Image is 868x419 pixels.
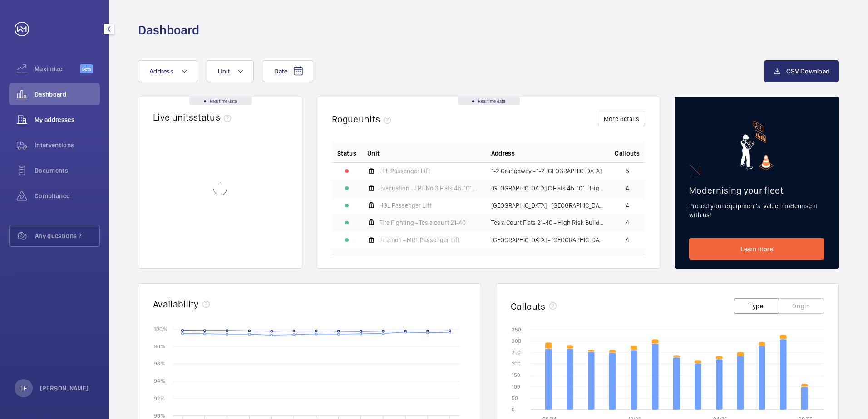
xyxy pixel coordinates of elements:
a: Learn more [689,238,824,260]
h2: Modernising your fleet [689,185,824,196]
span: 4 [626,237,629,243]
span: [GEOGRAPHIC_DATA] - [GEOGRAPHIC_DATA] [491,202,604,209]
span: 1-2 Grangeway - 1-2 [GEOGRAPHIC_DATA] [491,168,602,174]
text: 96 % [154,361,165,367]
button: Unit [207,60,254,82]
h2: Live units [153,112,235,123]
text: 150 [512,372,520,378]
text: 98 % [154,343,165,350]
span: Interventions [35,141,100,150]
button: Address [138,60,197,82]
span: Unit [218,68,230,75]
span: Fire Fighting - Tesla court 21-40 [379,219,466,226]
button: Origin [779,298,824,314]
span: Callouts [615,149,640,158]
text: 100 % [154,326,168,332]
p: LF [20,384,27,393]
span: Address [491,149,515,158]
h2: Availability [153,298,199,310]
span: 5 [626,168,629,174]
span: CSV Download [786,68,829,75]
span: EPL Passenger Lift [379,168,430,174]
text: 300 [512,338,521,344]
span: Compliance [35,191,100,200]
span: Any questions ? [35,231,99,240]
p: Protect your equipment's value, modernise it with us! [689,201,824,219]
text: 350 [512,326,521,333]
span: Documents [35,166,100,175]
p: [PERSON_NAME] [40,384,89,393]
span: [GEOGRAPHIC_DATA] C Flats 45-101 - High Risk Building - [GEOGRAPHIC_DATA] 45-101 [491,185,604,191]
span: Dashboard [35,90,100,99]
div: Real time data [458,97,520,105]
span: Evacuation - EPL No 3 Flats 45-101 L/h [379,185,480,191]
h1: Dashboard [138,22,199,39]
span: Tesla Court Flats 21-40 - High Risk Building - Tesla Court Flats 21-40 [491,219,604,226]
span: Date [274,68,287,75]
text: 50 [512,395,518,401]
span: 4 [626,219,629,226]
img: marketing-card.svg [740,121,774,170]
div: Real time data [189,97,252,105]
span: status [193,112,235,123]
span: Firemen - MRL Passenger Lift [379,237,459,243]
button: Type [734,298,779,314]
span: My addresses [35,115,100,124]
span: Address [149,68,173,75]
text: 200 [512,361,521,367]
h2: Callouts [511,301,546,312]
span: Maximize [35,64,80,73]
span: [GEOGRAPHIC_DATA] - [GEOGRAPHIC_DATA] [491,237,604,243]
text: 250 [512,349,521,356]
text: 100 [512,384,520,390]
button: More details [598,112,645,126]
span: units [359,113,395,125]
span: 4 [626,202,629,209]
span: Unit [367,149,380,158]
text: 90 % [154,412,165,419]
text: 92 % [154,395,165,401]
button: Date [263,60,313,82]
button: CSV Download [764,60,839,82]
p: Status [337,149,356,158]
h2: Rogue [332,113,395,125]
text: 0 [512,406,515,413]
text: 94 % [154,378,165,384]
span: 4 [626,185,629,191]
span: Beta [80,64,93,73]
span: HGL Passenger Lift [379,202,431,209]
